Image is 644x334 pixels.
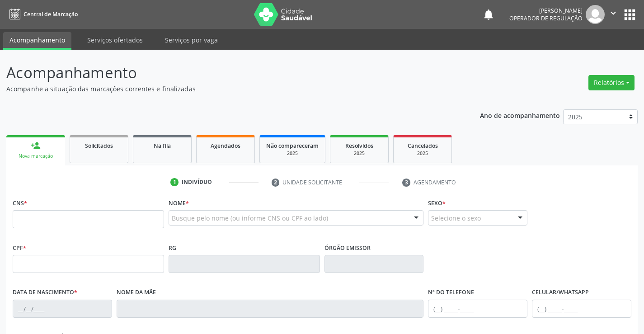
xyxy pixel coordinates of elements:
a: Acompanhamento [3,32,71,50]
label: Órgão emissor [324,241,371,255]
div: 1 [170,178,179,186]
label: Sexo [428,196,446,210]
span: Solicitados [85,142,113,150]
span: Central de Marcação [24,10,78,18]
input: __/__/____ [13,300,112,318]
label: RG [169,241,176,255]
div: 2025 [400,150,445,157]
p: Ano de acompanhamento [480,109,560,121]
div: 2025 [337,150,382,157]
p: Acompanhe a situação das marcações correntes e finalizadas [6,84,448,94]
a: Central de Marcação [6,7,78,22]
span: Agendados [211,142,240,150]
span: Operador de regulação [509,14,583,22]
div: person_add [31,141,41,151]
label: Nº do Telefone [428,286,474,300]
button:  [605,5,622,24]
span: Cancelados [408,142,438,150]
span: Resolvidos [345,142,373,150]
label: Nome [169,196,189,210]
button: apps [622,7,638,23]
img: img [586,5,605,24]
span: Selecione o sexo [431,213,481,223]
label: Data de nascimento [13,286,77,300]
span: Busque pelo nome (ou informe CNS ou CPF ao lado) [172,213,328,223]
div: Indivíduo [182,178,212,186]
a: Serviços por vaga [159,32,224,48]
label: Celular/WhatsApp [532,286,589,300]
div: 2025 [266,150,319,157]
label: CNS [13,196,27,210]
button: notifications [482,8,495,21]
div: [PERSON_NAME] [509,7,583,14]
span: Na fila [154,142,171,150]
i:  [608,8,618,18]
label: CPF [13,241,26,255]
div: Nova marcação [13,153,59,160]
a: Serviços ofertados [81,32,149,48]
p: Acompanhamento [6,61,448,84]
label: Nome da mãe [117,286,156,300]
input: (__) _____-_____ [532,300,631,318]
span: Não compareceram [266,142,319,150]
input: (__) _____-_____ [428,300,527,318]
button: Relatórios [588,75,635,90]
